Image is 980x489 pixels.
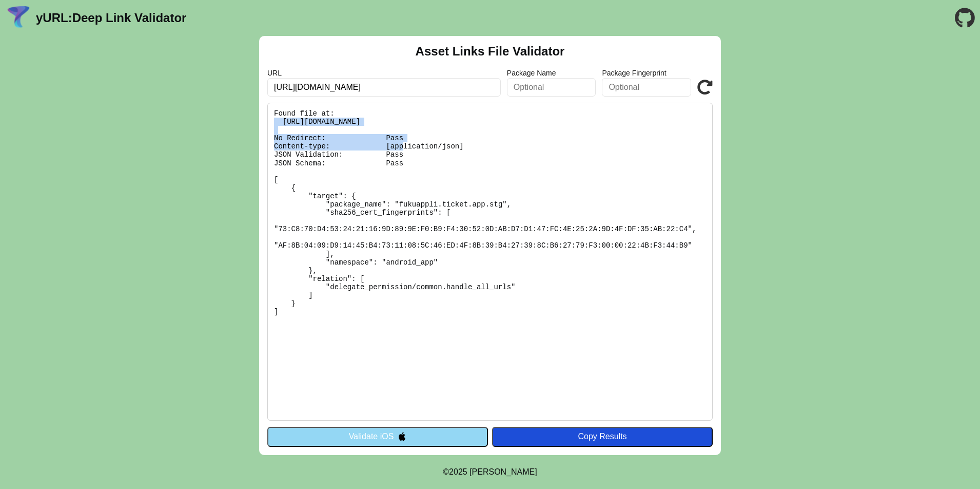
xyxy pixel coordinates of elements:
[267,69,501,77] label: URL
[497,432,708,441] div: Copy Results
[398,432,406,441] img: appleIcon.svg
[267,427,488,446] button: Validate iOS
[469,467,537,476] a: Michael Ibragimchayev's Personal Site
[492,427,713,446] button: Copy Results
[602,78,691,97] input: Optional
[5,5,32,31] img: yURL Logo
[416,44,565,59] h2: Asset Links File Validator
[267,78,501,97] input: Required
[602,69,691,77] label: Package Fingerprint
[443,455,537,489] footer: ©
[507,69,596,77] label: Package Name
[267,103,713,421] pre: Found file at: [URL][DOMAIN_NAME] No Redirect: Pass Content-type: [application/json] JSON Validat...
[449,467,467,476] span: 2025
[36,11,186,25] a: yURL:Deep Link Validator
[507,78,596,97] input: Optional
